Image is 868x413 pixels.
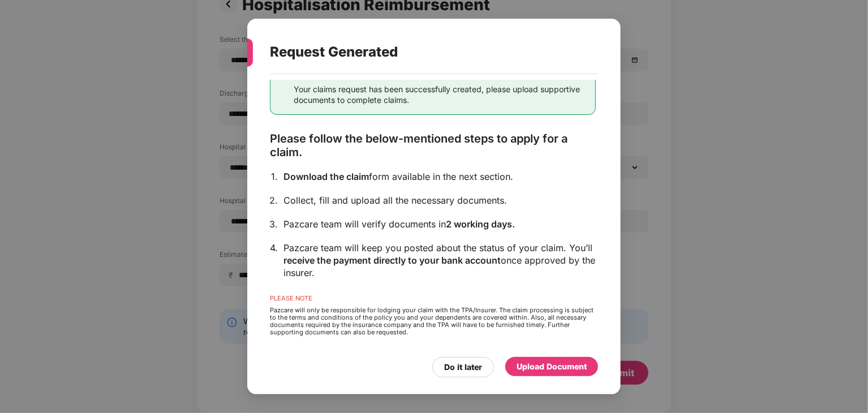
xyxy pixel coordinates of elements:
div: 4. [270,242,278,254]
div: Upload Document [517,360,587,373]
div: 3. [269,218,278,230]
div: Pazcare team will keep you posted about the status of your claim. You’ll once approved by the ins... [283,242,596,279]
div: Request Generated [270,30,571,74]
div: Your claims request has been successfully created, please upload supportive documents to complete... [294,84,586,105]
span: receive the payment directly to your bank account [283,255,501,266]
div: 1. [271,170,278,183]
span: 2 working days. [446,218,515,230]
span: Download the claim [283,171,369,182]
div: Collect, fill and upload all the necessary documents. [283,194,596,206]
div: Pazcare team will verify documents in [283,218,596,230]
div: 2. [269,194,278,206]
div: Do it later [444,361,482,373]
div: form available in the next section. [283,170,596,183]
div: Pazcare will only be responsible for lodging your claim with the TPA/Insurer. The claim processin... [270,307,596,336]
div: Please follow the below-mentioned steps to apply for a claim. [270,132,596,159]
div: PLEASE NOTE [270,295,596,307]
